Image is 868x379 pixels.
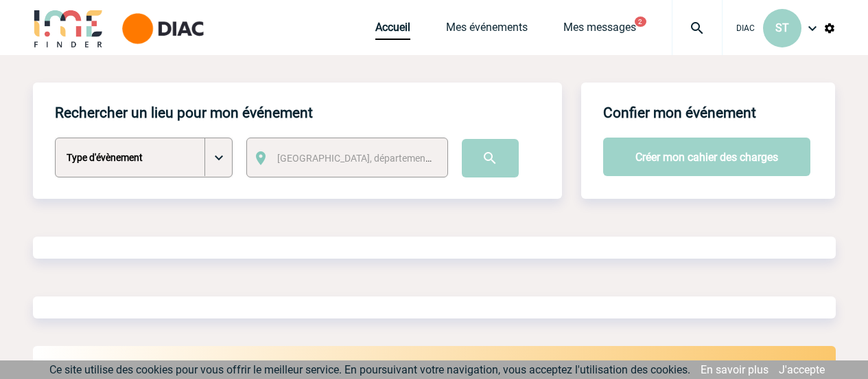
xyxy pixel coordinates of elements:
[33,8,104,47] img: IME-Finder
[635,17,646,27] button: 2
[277,153,468,164] span: [GEOGRAPHIC_DATA], département, région...
[736,23,755,33] span: DIAC
[779,363,825,376] a: J'accepte
[462,139,519,177] input: Submit
[49,363,690,376] span: Ce site utilise des cookies pour vous offrir le meilleur service. En poursuivant votre navigation...
[603,138,810,176] button: Créer mon cahier des charges
[446,21,528,40] a: Mes événements
[55,105,313,121] h4: Rechercher un lieu pour mon événement
[701,363,769,376] a: En savoir plus
[563,21,636,40] a: Mes messages
[603,105,756,121] h4: Confier mon événement
[775,21,789,34] span: ST
[375,21,410,40] a: Accueil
